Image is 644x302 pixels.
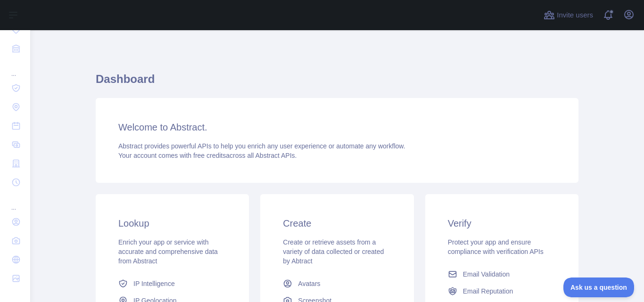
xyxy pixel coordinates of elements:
[542,8,595,23] button: Invite users
[118,152,297,159] span: Your account comes with across all Abstract APIs.
[96,72,578,94] h1: Dashboard
[279,275,395,292] a: Avatars
[193,152,226,159] span: free credits
[298,279,320,288] span: Avatars
[118,142,405,150] span: Abstract provides powerful APIs to help you enrich any user experience or automate any workflow.
[283,217,391,230] h3: Create
[557,10,593,21] span: Invite users
[448,238,544,255] span: Protect your app and ensure compliance with verification APIs
[133,279,175,288] span: IP Intelligence
[463,286,513,296] span: Email Reputation
[444,266,560,283] a: Email Validation
[8,193,23,212] div: ...
[118,238,218,265] span: Enrich your app or service with accurate and comprehensive data from Abstract
[118,121,556,134] h3: Welcome to Abstract.
[118,217,226,230] h3: Lookup
[115,275,230,292] a: IP Intelligence
[448,217,556,230] h3: Verify
[283,238,384,265] span: Create or retrieve assets from a variety of data collected or created by Abtract
[463,269,510,279] span: Email Validation
[8,59,23,78] div: ...
[563,278,635,297] iframe: Toggle Customer Support
[444,283,560,300] a: Email Reputation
